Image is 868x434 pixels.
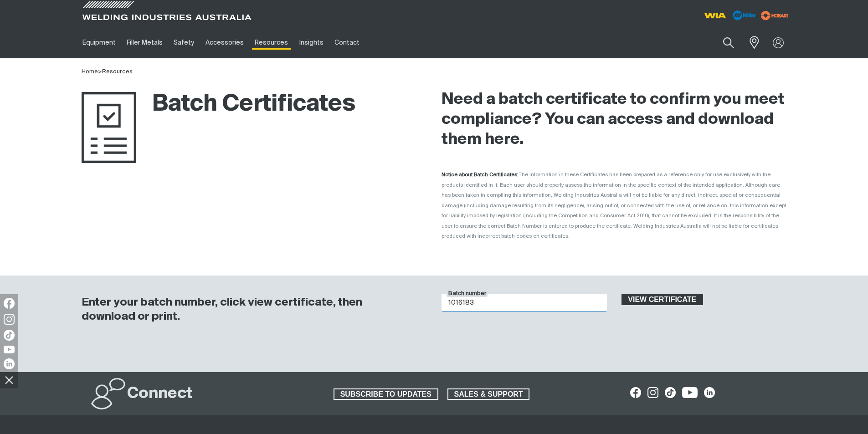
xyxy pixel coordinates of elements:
button: View certificate [621,294,704,306]
h2: Connect [127,384,193,404]
img: LinkedIn [4,358,15,369]
strong: Notice about Batch Certificates: [442,172,519,177]
img: YouTube [4,346,15,353]
h2: Need a batch certificate to confirm you meet compliance? You can access and download them here. [442,90,787,150]
img: miller [758,9,791,22]
a: Resources [249,27,293,58]
span: The information in these Certificates has been prepared as a reference only for use exclusively w... [442,172,786,239]
a: Equipment [77,27,121,58]
button: Search products [713,32,744,53]
span: SUBSCRIBE TO UPDATES [334,388,437,400]
a: Filler Metals [121,27,168,58]
img: Instagram [4,314,15,325]
a: Resources [102,69,133,75]
img: Facebook [4,298,15,309]
img: TikTok [4,330,15,341]
a: SUBSCRIBE TO UPDATES [334,388,438,400]
span: > [98,69,102,75]
a: Contact [329,27,365,58]
a: SALES & SUPPORT [447,388,530,400]
a: Safety [168,27,200,58]
h3: Enter your batch number, click view certificate, then download or print. [82,296,418,324]
span: View certificate [622,294,703,306]
h1: Batch Certificates [82,90,355,119]
a: Accessories [200,27,249,58]
nav: Main [77,27,613,58]
img: hide socials [1,372,17,388]
span: SALES & SUPPORT [448,388,529,400]
a: Home [82,69,98,75]
input: Product name or item number... [701,32,744,53]
a: Insights [293,27,329,58]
